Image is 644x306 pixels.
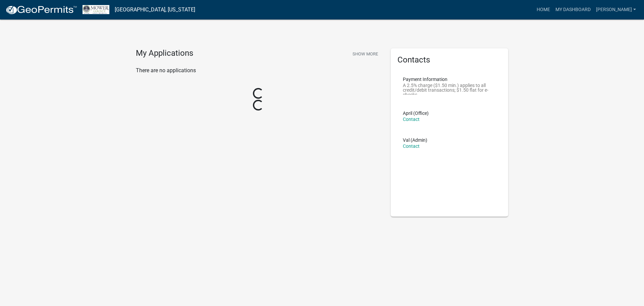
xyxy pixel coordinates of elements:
[403,138,427,142] p: Val (Admin)
[403,77,496,82] p: Payment Information
[397,55,501,65] h5: Contacts
[403,83,496,95] p: A 2.5% charge ($1.50 min.) applies to all credit/debit transactions; $1.50 flat for e-checks
[534,3,553,16] a: Home
[403,111,429,116] p: April (Office)
[115,4,195,15] a: [GEOGRAPHIC_DATA], [US_STATE]
[403,117,420,122] a: Contact
[553,3,593,16] a: My Dashboard
[136,48,193,58] h4: My Applications
[403,143,420,149] a: Contact
[593,3,639,16] a: [PERSON_NAME]
[350,48,381,59] button: Show More
[83,5,109,14] img: Mower County, Minnesota
[136,67,381,75] p: There are no applications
